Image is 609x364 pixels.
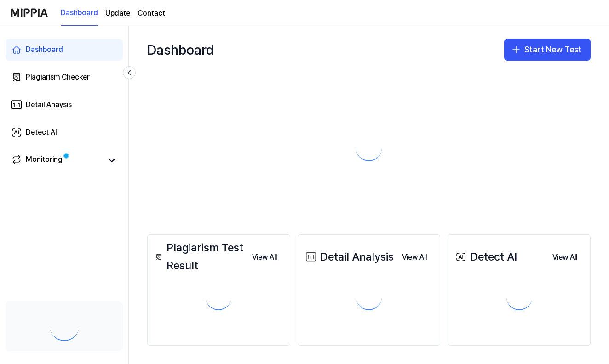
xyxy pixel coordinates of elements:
[6,121,123,143] a: Detect AI
[138,8,165,19] a: Contact
[105,8,130,19] a: Update
[454,248,517,266] div: Detect AI
[395,247,434,267] a: View All
[153,239,245,274] div: Plagiarism Test Result
[6,94,123,116] a: Detail Anaysis
[26,44,63,55] div: Dashboard
[61,0,98,26] a: Dashboard
[545,247,585,267] a: View All
[395,248,434,267] button: View All
[245,247,284,267] a: View All
[26,154,63,167] div: Monitoring
[147,35,214,64] div: Dashboard
[504,39,591,61] button: Start New Test
[6,66,123,88] a: Plagiarism Checker
[545,248,585,267] button: View All
[26,99,72,110] div: Detail Anaysis
[26,72,90,83] div: Plagiarism Checker
[304,248,394,266] div: Detail Analysis
[11,154,103,167] a: Monitoring
[245,248,284,267] button: View All
[6,39,123,61] a: Dashboard
[26,127,57,138] div: Detect AI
